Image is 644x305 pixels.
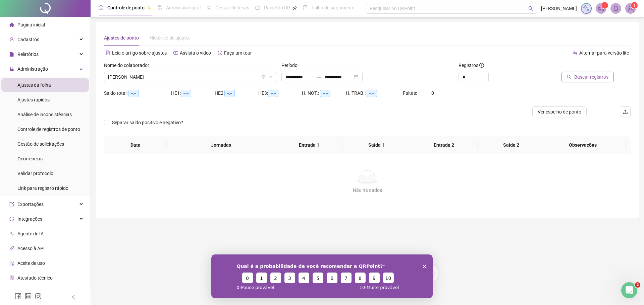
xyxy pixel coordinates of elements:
[538,108,581,116] span: Ver espelho de ponto
[312,5,355,10] span: Folha de pagamento
[367,90,377,97] span: --:--
[459,62,484,69] span: Registros
[17,231,44,236] span: Agente de IA
[108,72,272,82] span: TAMARA DOS SANTOS TEIXEIRA
[9,246,14,251] span: api
[601,2,608,9] sup: 1
[574,73,608,81] span: Buscar registros
[623,109,628,115] span: upload
[15,293,21,300] span: facebook
[166,5,201,10] span: Admissão digital
[224,90,235,97] span: --:--
[71,295,76,299] span: left
[9,37,14,42] span: user-add
[224,50,252,56] span: Faça um tour
[17,37,39,42] span: Cadastros
[218,51,222,55] span: history
[17,202,44,207] span: Exportações
[268,90,278,97] span: --:--
[573,51,578,55] span: swap
[293,6,297,10] span: pushpin
[9,67,14,71] span: lock
[431,90,434,96] span: 0
[112,50,167,56] span: Leia o artigo sobre ajustes
[268,75,272,79] span: down
[171,89,215,97] div: HE 1:
[91,282,644,305] footer: QRPoint © 2025 - 2.93.1 -
[207,5,211,10] span: sun
[258,89,302,97] div: HE 3:
[180,50,211,56] span: Assista o vídeo
[128,90,139,97] span: --:--
[9,52,14,57] span: file
[17,171,53,176] span: Validar protocolo
[621,282,637,298] iframe: Intercom live chat
[9,22,14,27] span: home
[598,5,604,11] span: notification
[107,5,145,10] span: Controle de ponto
[316,74,322,80] span: swap-right
[635,282,640,288] span: 2
[478,136,545,154] th: Saída 2
[106,51,110,55] span: file-text
[17,141,64,147] span: Gestão de solicitações
[104,89,171,97] div: Saldo total:
[17,112,72,117] span: Análise de inconsistências
[545,141,620,149] span: Observações
[35,293,42,300] span: instagram
[540,136,626,154] th: Observações
[255,5,260,10] span: dashboard
[17,185,68,191] span: Link para registro rápido
[17,97,50,102] span: Ajustes rápidos
[320,90,330,97] span: --:--
[215,89,258,97] div: HE 2:
[567,75,572,79] span: search
[302,89,346,97] div: H. NOT.:
[604,3,606,8] span: 1
[17,260,45,266] span: Aceite de uso
[281,62,302,69] label: Período
[104,136,167,154] th: Data
[561,72,614,82] button: Buscar registros
[9,261,14,265] span: audit
[9,202,14,207] span: export
[17,127,80,132] span: Controle de registros de ponto
[112,186,623,194] div: Não há dados
[99,5,103,10] span: clock-circle
[150,35,191,41] span: Histórico de ajustes
[541,5,577,12] span: [PERSON_NAME]
[215,5,249,10] span: Gestão de férias
[147,6,151,10] span: pushpin
[264,5,290,10] span: Painel do DP
[9,217,14,221] span: sync
[104,62,154,69] label: Nome do colaborador
[17,246,45,251] span: Acesso à API
[410,136,478,154] th: Entrada 2
[262,75,266,79] span: filter
[403,90,418,96] span: Faltas:
[25,293,32,300] span: linkedin
[275,136,343,154] th: Entrada 1
[173,51,178,55] span: youtube
[528,6,533,11] span: search
[104,35,139,41] span: Ajustes de ponto
[17,156,43,161] span: Ocorrências
[613,5,619,11] span: bell
[633,3,636,8] span: 1
[631,2,638,9] sup: Atualize o seu contato no menu Meus Dados
[626,3,636,13] img: 67079
[316,74,322,80] span: to
[9,276,14,280] span: solution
